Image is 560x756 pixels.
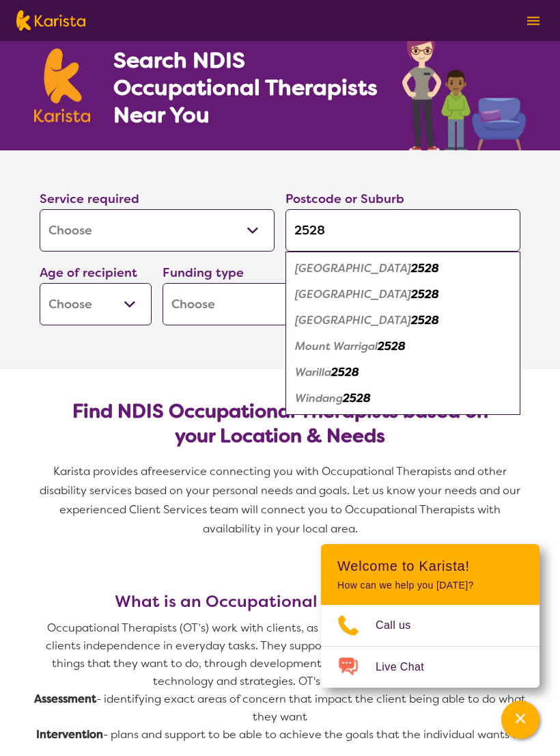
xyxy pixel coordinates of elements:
em: 2528 [411,313,439,327]
span: free [148,464,169,478]
div: Barrack Point 2528 [292,282,514,308]
em: 2528 [331,365,359,379]
div: Lake Illawarra 2528 [292,308,514,334]
em: [GEOGRAPHIC_DATA] [295,287,411,301]
img: occupational-therapy [402,31,526,150]
em: 2528 [411,287,439,301]
img: Karista logo [34,49,90,122]
span: Karista provides a [53,464,148,478]
h3: What is an Occupational Therapist (OT)? [34,592,526,611]
button: Channel Menu [501,701,540,739]
span: service connecting you with Occupational Therapists and other disability services based on your p... [40,464,523,536]
label: Postcode or Suburb [285,191,404,207]
label: Funding type [163,265,244,281]
div: Warilla 2528 [292,360,514,386]
h2: Welcome to Karista! [337,558,523,574]
div: Barrack Heights 2528 [292,256,514,282]
p: - plans and support to be able to achieve the goals that the individual wants to [34,726,526,744]
span: Live Chat [376,657,440,677]
img: menu [527,16,540,25]
em: 2528 [343,391,371,405]
label: Service required [40,191,139,207]
img: Karista logo [16,10,85,31]
div: Windang 2528 [292,386,514,411]
div: Channel Menu [321,544,540,688]
em: [GEOGRAPHIC_DATA] [295,261,411,275]
span: Call us [376,615,428,636]
div: Mount Warrigal 2528 [292,334,514,360]
strong: Assessment [34,692,96,706]
h2: Find NDIS Occupational Therapists based on your Location & Needs [51,399,509,448]
em: Mount Warrigal [295,339,378,353]
em: 2528 [411,261,439,275]
input: Type [285,209,520,252]
p: How can we help you [DATE]? [337,580,523,591]
p: - identifying exact areas of concern that impact the client being able to do what they want [34,690,526,726]
p: Occupational Therapists (OT’s) work with clients, as well as their families, to improve the clien... [34,619,526,690]
em: Windang [295,391,343,405]
label: Age of recipient [40,265,137,281]
em: Warilla [295,365,331,379]
strong: Intervention [36,727,103,742]
em: 2528 [378,339,406,353]
h1: Search NDIS Occupational Therapists Near You [113,46,379,129]
em: [GEOGRAPHIC_DATA] [295,313,411,327]
ul: Choose channel [321,605,540,688]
